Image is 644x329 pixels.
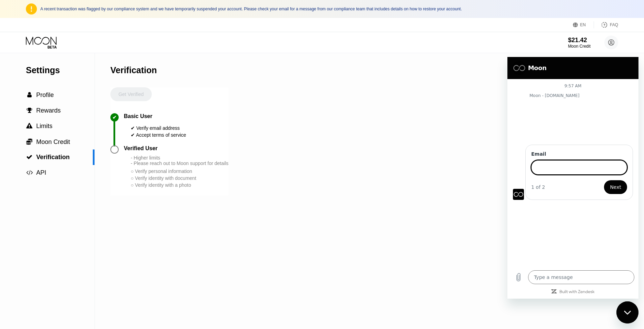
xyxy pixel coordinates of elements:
[36,154,70,161] span: Verification
[26,138,33,145] div: 
[568,37,591,49] div: $21.42Moon Credit
[594,21,618,28] div: FAQ
[131,132,186,138] div: ✔ Accept terms of service
[27,92,32,98] span: 
[36,169,46,176] span: API
[26,107,33,114] div: 
[507,57,638,299] iframe: Messaging window
[36,138,70,145] span: Moon Credit
[568,44,591,49] div: Moon Credit
[124,145,158,152] div: Verified User
[26,123,32,129] span: 
[26,154,33,160] div: 
[580,22,586,27] div: EN
[131,182,228,188] div: ○ Verify identity with a photo
[40,7,618,11] div: A recent transaction was flagged by our compliance system and we have temporarily suspended your ...
[26,123,33,129] div: 
[26,154,32,160] span: 
[112,115,117,120] div: ✔
[36,91,54,98] span: Profile
[26,138,32,145] span: 
[131,175,228,181] div: ○ Verify identity with document
[36,123,52,129] span: Limits
[131,125,186,131] div: ✔ Verify email address
[131,168,228,174] div: ○ Verify personal information
[131,155,228,166] div: - Higher limits - Please reach out to Moon support for details
[26,92,33,98] div: 
[26,170,33,176] span: 
[36,107,61,114] span: Rewards
[26,65,95,75] div: Settings
[27,107,32,114] span: 
[110,65,157,75] div: Verification
[616,301,638,323] iframe: Button to launch messaging window, conversation in progress
[26,170,33,176] div: 
[573,21,594,28] div: EN
[568,37,591,44] div: $21.42
[124,113,152,119] div: Basic User
[610,22,618,27] div: FAQ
